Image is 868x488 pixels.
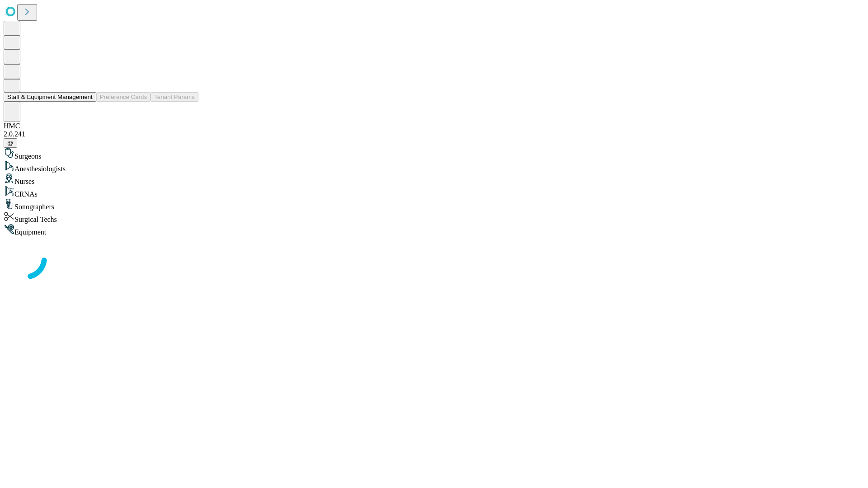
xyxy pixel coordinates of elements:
[4,224,864,236] div: Equipment
[4,92,96,102] button: Staff & Equipment Management
[4,148,864,160] div: Surgeons
[4,186,864,198] div: CRNAs
[4,211,864,224] div: Surgical Techs
[151,92,198,102] button: Tenant Params
[4,122,864,130] div: HMC
[7,140,14,146] span: @
[4,130,864,138] div: 2.0.241
[4,173,864,186] div: Nurses
[4,160,864,173] div: Anesthesiologists
[4,198,864,211] div: Sonographers
[96,92,151,102] button: Preference Cards
[4,138,17,148] button: @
